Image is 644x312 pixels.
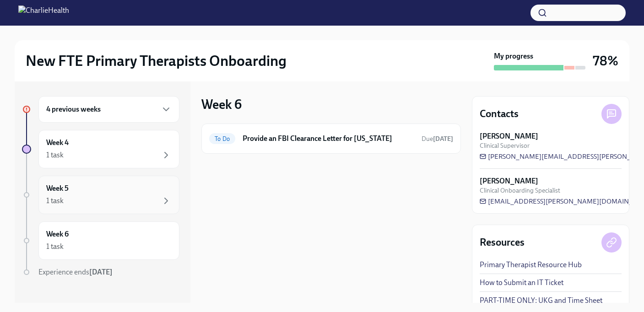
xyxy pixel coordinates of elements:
a: To DoProvide an FBI Clearance Letter for [US_STATE]Due[DATE] [209,131,453,146]
strong: [DATE] [89,268,113,276]
strong: [PERSON_NAME] [480,131,538,141]
span: To Do [209,135,235,142]
a: Week 61 task [22,221,179,260]
div: 4 previous weeks [38,96,179,123]
span: October 2nd, 2025 10:00 [422,134,453,143]
strong: [PERSON_NAME] [480,176,538,186]
div: 1 task [46,242,64,252]
strong: [DATE] [433,135,453,143]
h4: Resources [480,236,525,249]
div: 1 task [46,150,64,160]
a: Week 41 task [22,130,179,168]
span: Clinical Onboarding Specialist [480,186,560,195]
span: Due [422,135,453,143]
h6: Week 5 [46,183,69,194]
span: Clinical Supervisor [480,141,530,150]
h4: Contacts [480,107,519,121]
h6: Week 4 [46,138,69,148]
h6: 4 previous weeks [46,104,101,114]
h6: Provide an FBI Clearance Letter for [US_STATE] [243,134,414,144]
h2: New FTE Primary Therapists Onboarding [26,52,287,70]
span: Experience ends [38,268,113,276]
strong: My progress [494,51,533,61]
div: 1 task [46,196,64,206]
img: CharlieHealth [18,5,69,20]
a: Primary Therapist Resource Hub [480,260,582,270]
h3: 78% [593,53,618,69]
h6: Week 6 [46,229,69,239]
h3: Week 6 [201,96,242,113]
a: How to Submit an IT Ticket [480,278,563,288]
a: Week 51 task [22,176,179,214]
